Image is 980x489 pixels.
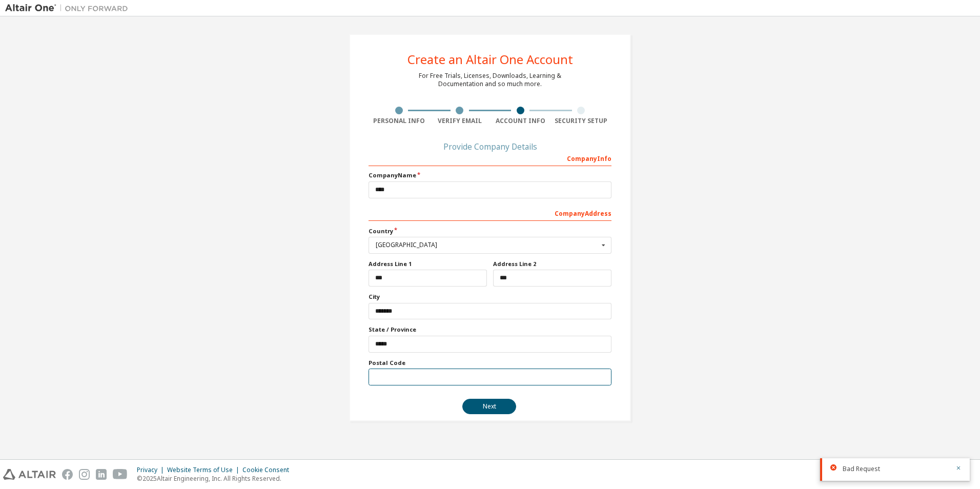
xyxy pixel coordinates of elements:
[96,469,107,480] img: linkedin.svg
[369,150,611,166] div: Company Info
[369,227,611,235] label: Country
[369,205,611,221] div: Company Address
[369,293,611,301] label: City
[551,117,612,125] div: Security Setup
[5,3,133,13] img: Altair One
[843,465,880,473] span: Bad Request
[3,469,56,480] img: altair_logo.svg
[369,117,430,125] div: Personal Info
[369,260,487,268] label: Address Line 1
[242,466,295,474] div: Cookie Consent
[407,53,573,66] div: Create an Altair One Account
[369,325,611,334] label: State / Province
[490,117,551,125] div: Account Info
[493,260,611,268] label: Address Line 2
[369,359,611,367] label: Postal Code
[376,242,599,248] div: [GEOGRAPHIC_DATA]
[137,474,295,483] p: © 2025 Altair Engineering, Inc. All Rights Reserved.
[462,399,516,414] button: Next
[430,117,491,125] div: Verify Email
[62,469,73,480] img: facebook.svg
[137,466,167,474] div: Privacy
[369,144,611,150] div: Provide Company Details
[79,469,90,480] img: instagram.svg
[419,72,561,88] div: For Free Trials, Licenses, Downloads, Learning & Documentation and so much more.
[369,171,611,179] label: Company Name
[113,469,128,480] img: youtube.svg
[167,466,242,474] div: Website Terms of Use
